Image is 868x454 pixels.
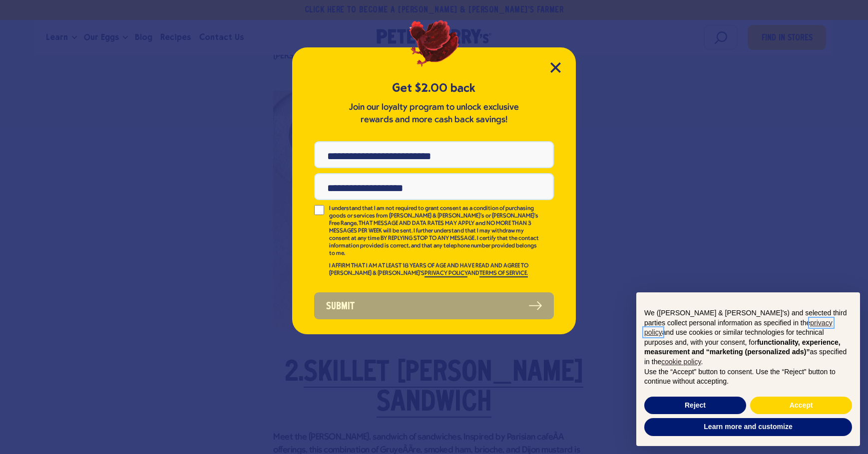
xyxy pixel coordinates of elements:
p: Use the “Accept” button to consent. Use the “Reject” button to continue without accepting. [644,367,852,387]
a: cookie policy [661,358,701,366]
button: Accept [750,397,852,415]
p: We ([PERSON_NAME] & [PERSON_NAME]'s) and selected third parties collect personal information as s... [644,308,852,367]
button: Close Modal [550,62,561,73]
h5: Get $2.00 back [314,80,554,96]
p: I AFFIRM THAT I AM AT LEAST 18 YEARS OF AGE AND HAVE READ AND AGREE TO [PERSON_NAME] & [PERSON_NA... [329,262,540,277]
a: TERMS OF SERVICE. [479,270,527,277]
input: I understand that I am not required to grant consent as a condition of purchasing goods or servic... [314,205,324,215]
a: PRIVACY POLICY [425,270,467,277]
button: Learn more and customize [644,418,852,436]
p: I understand that I am not required to grant consent as a condition of purchasing goods or servic... [329,205,540,257]
button: Submit [314,292,554,319]
button: Reject [644,397,746,415]
a: privacy policy [644,319,833,337]
p: Join our loyalty program to unlock exclusive rewards and more cash back savings! [347,101,521,126]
